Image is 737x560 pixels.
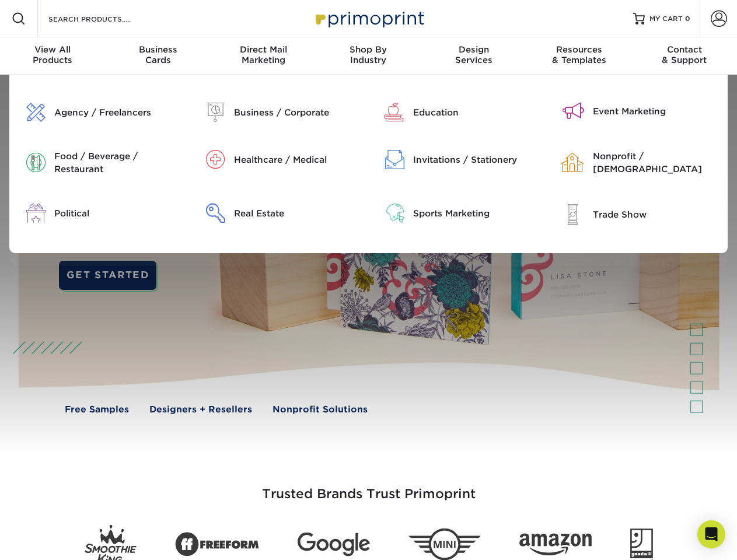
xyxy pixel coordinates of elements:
img: Goodwill [630,528,653,560]
span: Shop By [316,44,421,55]
img: Primoprint [310,6,427,31]
span: MY CART [649,14,683,24]
a: Resources& Templates [526,37,631,75]
div: Open Intercom Messenger [697,520,725,548]
div: Cards [105,44,210,65]
div: Services [421,44,526,65]
span: 0 [685,15,690,23]
img: Google [298,533,370,556]
div: & Support [632,44,737,65]
div: & Templates [526,44,631,65]
span: Design [421,44,526,55]
a: Direct MailMarketing [211,37,316,75]
span: Resources [526,44,631,55]
a: Shop ByIndustry [316,37,421,75]
a: Contact& Support [632,37,737,75]
span: Business [105,44,210,55]
span: Direct Mail [211,44,316,55]
input: SEARCH PRODUCTS..... [47,12,161,26]
div: Industry [316,44,421,65]
h3: Trusted Brands Trust Primoprint [27,459,710,516]
a: BusinessCards [105,37,210,75]
a: DesignServices [421,37,526,75]
div: Marketing [211,44,316,65]
img: Amazon [519,534,592,556]
span: Contact [632,44,737,55]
